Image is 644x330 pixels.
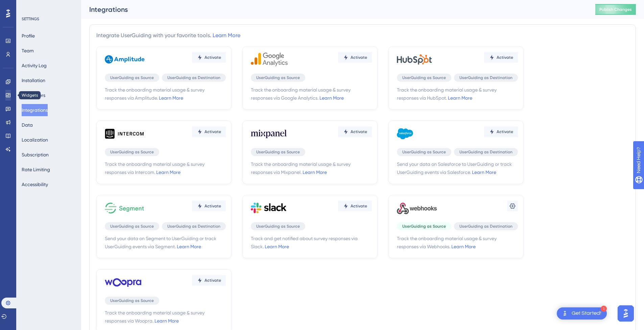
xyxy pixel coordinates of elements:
span: Publish Changes [599,7,632,12]
button: Localization [22,134,48,146]
button: Installation [22,74,45,86]
span: UserGuiding as Source [110,298,154,303]
span: Send your data on Salesforce to UserGuiding or track UserGuiding events via Salesforce. [397,160,518,176]
button: Activity Log [22,59,47,72]
span: UserGuiding as Source [402,149,446,155]
span: UserGuiding as Source [110,224,154,229]
span: UserGuiding as Source [402,224,446,229]
span: Track the onboarding material usage & survey responses via Intercom. [105,160,226,176]
a: Learn More [159,95,183,101]
span: Activate [351,129,367,134]
span: Activate [351,55,367,60]
a: Learn More [213,32,240,39]
a: Learn More [154,318,179,324]
span: Activate [205,55,221,60]
div: Get Started! [572,310,601,317]
a: Learn More [319,95,344,101]
span: UserGuiding as Source [256,149,300,155]
a: Learn More [303,170,327,175]
button: Activate [192,126,226,137]
span: UserGuiding as Source [256,224,300,229]
button: Profile [22,30,35,42]
span: Track the onboarding material usage & survey responses via HubSpot. [397,86,518,102]
button: Containers [22,89,45,101]
button: Team [22,45,34,57]
span: UserGuiding as Destination [459,149,512,155]
span: UserGuiding as Destination [167,75,220,80]
div: Integrations [89,5,578,14]
iframe: UserGuiding AI Assistant Launcher [616,303,636,324]
span: Activate [205,278,221,283]
button: Activate [192,275,226,286]
span: Track the onboarding material usage & survey responses via Webhooks. [397,234,518,251]
div: SETTINGS [22,16,76,22]
button: Rate Limiting [22,163,50,176]
button: Activate [338,201,372,211]
span: UserGuiding as Destination [167,224,220,229]
span: Activate [205,129,221,134]
button: Activate [338,126,372,137]
span: Track the onboarding material usage & survey responses via Woopra. [105,309,226,325]
a: Learn More [472,170,496,175]
button: Publish Changes [595,4,636,15]
span: Activate [497,129,513,134]
span: Activate [205,203,221,209]
a: Learn More [448,95,472,101]
span: Track the onboarding material usage & survey responses via Amplitude. [105,86,226,102]
span: UserGuiding as Destination [459,75,512,80]
a: Learn More [177,244,201,249]
button: Accessibility [22,178,48,191]
span: UserGuiding as Destination [459,224,512,229]
div: Integrate UserGuiding with your favorite tools. [96,31,240,40]
button: Integrations [22,104,48,116]
a: Learn More [156,170,181,175]
button: Activate [192,52,226,63]
span: UserGuiding as Source [110,75,154,80]
button: Data [22,119,33,131]
a: Learn More [451,244,476,249]
span: UserGuiding as Source [402,75,446,80]
span: Activate [351,203,367,209]
span: UserGuiding as Source [110,149,154,155]
div: 1 [601,306,607,312]
a: Learn More [265,244,289,249]
span: Track the onboarding material usage & survey responses via Google Analytics. [251,86,372,102]
span: Need Help? [16,2,42,10]
span: Send your data on Segment to UserGuiding or track UserGuiding events via Segment. [105,234,226,251]
div: Open Get Started! checklist, remaining modules: 1 [557,307,607,320]
span: Track and get notified about survey responses via Slack. [251,234,372,251]
span: Track the onboarding material usage & survey responses via Mixpanel. [251,160,372,176]
span: Activate [497,55,513,60]
button: Activate [192,201,226,211]
button: Activate [484,52,518,63]
button: Activate [338,52,372,63]
img: launcher-image-alternative-text [561,309,569,318]
button: Subscription [22,149,49,161]
span: UserGuiding as Source [256,75,300,80]
button: Activate [484,126,518,137]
